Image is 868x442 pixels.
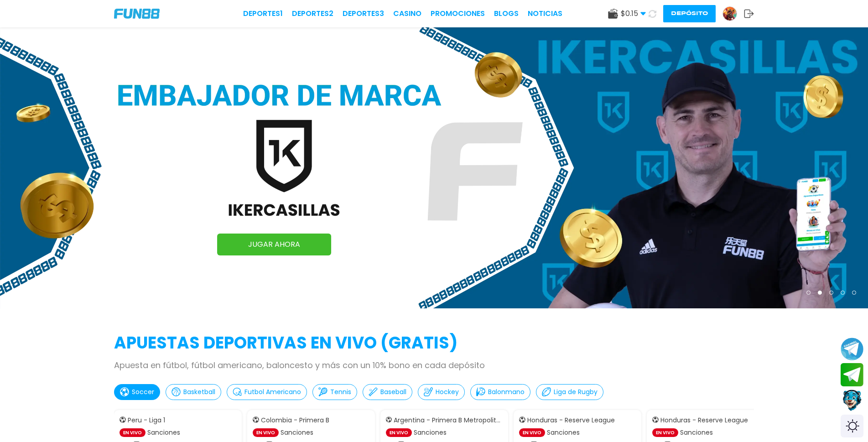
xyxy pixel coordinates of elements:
[652,428,678,437] p: EN VIVO
[132,387,154,397] p: Soccer
[243,8,283,19] a: Deportes1
[114,359,754,371] p: Apuesta en fútbol, fútbol americano, baloncesto y más con un 10% bono en cada depósito
[841,337,863,361] button: Join telegram channel
[841,363,863,387] button: Join telegram
[292,8,333,19] a: Deportes2
[330,387,351,397] p: Tennis
[244,387,301,397] p: Futbol Americano
[380,387,406,397] p: Baseball
[528,8,562,19] a: NOTICIAS
[227,384,307,400] button: Futbol Americano
[663,5,716,22] button: Depósito
[418,384,465,400] button: Hockey
[470,384,530,400] button: Balonmano
[120,428,146,437] p: EN VIVO
[394,416,503,425] p: Argentina - Primera B Metropolitana
[488,387,525,397] p: Balonmano
[312,384,357,400] button: Tennis
[414,428,447,437] p: Sanciones
[660,416,748,425] p: Honduras - Reserve League
[494,8,519,19] a: BLOGS
[431,8,485,19] a: Promociones
[363,384,412,400] button: Baseball
[841,415,863,437] div: Switch theme
[114,384,160,400] button: Soccer
[723,7,737,21] img: Avatar
[386,428,412,437] p: EN VIVO
[253,428,279,437] p: EN VIVO
[166,384,221,400] button: Basketball
[393,8,421,19] a: CASINO
[217,234,331,255] a: JUGAR AHORA
[536,384,603,400] button: Liga de Rugby
[183,387,215,397] p: Basketball
[621,8,646,19] span: $ 0.15
[554,387,598,397] p: Liga de Rugby
[114,331,754,355] h2: APUESTAS DEPORTIVAS EN VIVO (gratis)
[519,428,545,437] p: EN VIVO
[527,416,615,425] p: Honduras - Reserve League
[261,416,329,425] p: Colombia - Primera B
[436,387,459,397] p: Hockey
[343,8,384,19] a: Deportes3
[281,428,313,437] p: Sanciones
[128,416,165,425] p: Peru - Liga 1
[841,389,863,412] button: Contact customer service
[147,428,180,437] p: Sanciones
[114,9,160,19] img: Company Logo
[680,428,713,437] p: Sanciones
[722,6,744,21] a: Avatar
[547,428,580,437] p: Sanciones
